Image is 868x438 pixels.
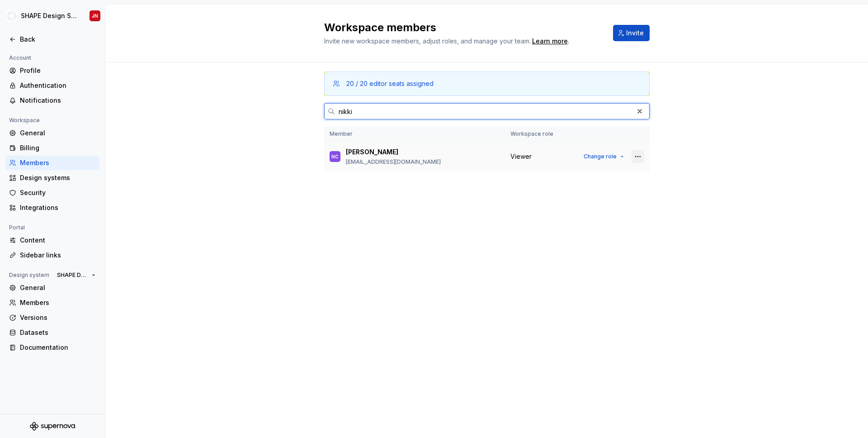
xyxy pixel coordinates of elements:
span: Invite new workspace members, adjust roles, and manage your team. [324,37,531,45]
div: Portal [5,222,28,233]
div: Security [20,188,96,197]
a: Design systems [5,171,99,185]
span: SHAPE Design System [57,271,88,279]
a: Sidebar links [5,248,99,262]
div: Notifications [20,96,96,105]
div: SHAPE Design System [21,11,79,20]
div: Content [20,236,96,245]
div: Design systems [20,173,96,182]
a: Datasets [5,325,99,340]
button: SHAPE Design SystemJN [2,6,103,26]
div: Datasets [20,328,96,337]
span: . [531,38,569,45]
div: Design system [5,270,53,281]
span: Viewer [510,152,532,161]
a: General [5,281,99,295]
a: Integrations [5,200,99,215]
div: General [20,283,96,292]
a: Billing [5,141,99,155]
div: Billing [20,143,96,152]
div: Documentation [20,343,96,352]
svg: Supernova Logo [30,422,75,431]
div: Members [20,298,96,307]
h2: Workspace members [324,20,602,35]
a: Security [5,186,99,200]
button: Invite [613,25,650,41]
img: 1131f18f-9b94-42a4-847a-eabb54481545.png [6,10,17,21]
button: Change role [580,150,628,163]
input: Search in members... [335,103,633,119]
a: Documentation [5,340,99,355]
div: Integrations [20,203,96,212]
div: Account [5,52,35,63]
a: General [5,126,99,140]
div: NC [331,152,339,161]
div: 20 / 20 editor seats assigned [346,79,434,88]
div: JN [92,12,98,19]
div: General [20,129,96,138]
span: Change role [584,153,617,160]
div: Members [20,158,96,167]
a: Notifications [5,93,99,108]
div: Workspace [5,115,43,126]
a: Versions [5,310,99,325]
div: Back [20,35,96,44]
a: Profile [5,63,99,78]
p: [EMAIL_ADDRESS][DOMAIN_NAME] [346,158,441,166]
div: Versions [20,313,96,322]
th: Workspace role [505,127,574,142]
a: Learn more [532,37,568,46]
div: Authentication [20,81,96,90]
p: [PERSON_NAME] [346,148,398,157]
a: Authentication [5,78,99,93]
a: Back [5,32,99,47]
div: Profile [20,66,96,75]
span: Invite [626,29,644,38]
a: Content [5,233,99,248]
div: Sidebar links [20,251,96,260]
a: Members [5,156,99,170]
th: Member [324,127,505,142]
a: Members [5,295,99,310]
